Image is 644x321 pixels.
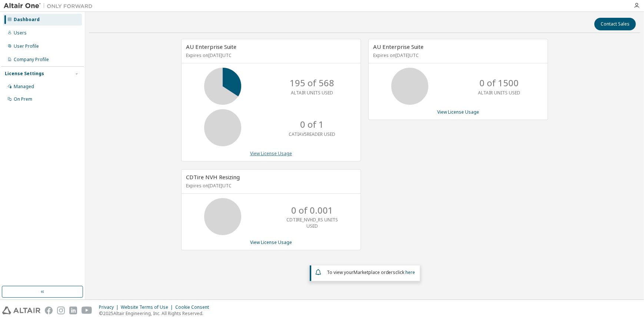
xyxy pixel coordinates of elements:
[69,307,77,314] img: linkedin.svg
[373,43,424,50] span: AU Enterprise Suite
[479,77,519,89] p: 0 of 1500
[14,17,40,23] div: Dashboard
[99,310,213,317] p: © 2025 Altair Engineering, Inc. All Rights Reserved.
[2,307,40,314] img: altair_logo.svg
[437,109,479,115] a: View License Usage
[14,30,27,36] div: Users
[250,150,292,157] a: View License Usage
[186,173,240,181] span: CDTire NVH Resizing
[250,239,292,245] a: View License Usage
[5,71,44,77] div: License Settings
[57,307,65,314] img: instagram.svg
[291,204,333,217] p: 0 of 0.001
[82,307,92,314] img: youtube.svg
[289,131,335,137] p: CATIAV5READER USED
[327,269,415,275] span: To view your click
[594,18,636,30] button: Contact Sales
[300,118,324,131] p: 0 of 1
[14,84,34,90] div: Managed
[291,90,333,96] p: ALTAIR UNITS USED
[353,269,396,275] em: Marketplace orders
[406,269,415,275] a: here
[290,77,334,89] p: 195 of 568
[14,57,49,63] div: Company Profile
[14,96,32,102] div: On Prem
[4,2,96,10] img: Altair One
[45,307,53,314] img: facebook.svg
[186,183,354,189] p: Expires on [DATE] UTC
[121,304,175,310] div: Website Terms of Use
[14,43,39,49] div: User Profile
[186,52,354,58] p: Expires on [DATE] UTC
[99,304,121,310] div: Privacy
[282,217,342,229] p: CDTIRE_NVHD_RS UNITS USED
[478,90,520,96] p: ALTAIR UNITS USED
[186,43,236,50] span: AU Enterprise Suite
[373,52,541,58] p: Expires on [DATE] UTC
[175,304,213,310] div: Cookie Consent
